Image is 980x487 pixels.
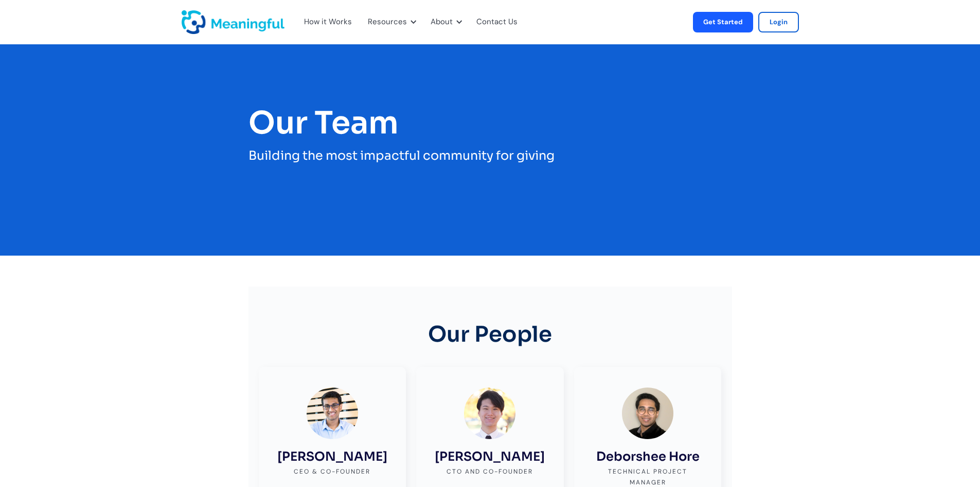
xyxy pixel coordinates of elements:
div: About [424,5,465,39]
div: CTO and Co-Founder [447,466,533,477]
h2: Our People [428,307,552,362]
a: home [182,10,207,34]
div: How it Works [298,5,357,39]
div: Resources [362,5,419,39]
a: Login [758,12,799,32]
h1: Our Team [248,106,732,140]
a: Contact Us [476,15,518,29]
div: Contact Us [470,5,530,39]
div: CEO & Co-founder [294,466,370,477]
div: How it Works [304,15,352,29]
a: Get Started [693,12,753,32]
div: Resources [368,15,407,29]
a: How it Works [304,15,344,29]
h3: [PERSON_NAME] [277,449,387,464]
div: About [431,15,453,29]
h3: Deborshee Hore [596,449,700,464]
h3: [PERSON_NAME] [435,449,545,464]
div: Building the most impactful community for giving [248,145,732,166]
